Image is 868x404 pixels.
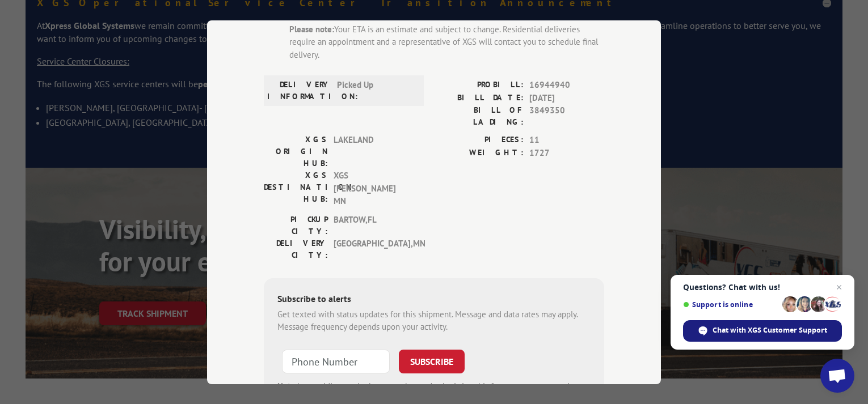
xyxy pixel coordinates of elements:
[683,283,842,292] span: Questions? Chat with us!
[289,23,334,34] strong: Please note:
[434,79,524,92] label: PROBILL:
[683,320,842,342] span: Chat with XGS Customer Support
[529,79,604,92] span: 16944940
[434,104,524,128] label: BILL OF LADING:
[277,380,297,391] strong: Note:
[713,325,827,335] span: Chat with XGS Customer Support
[529,146,604,159] span: 1727
[337,79,414,103] span: Picked Up
[264,169,328,208] label: XGS DESTINATION HUB:
[399,349,465,373] button: SUBSCRIBE
[277,291,591,308] div: Subscribe to alerts
[820,359,854,393] a: Open chat
[529,134,604,147] span: 11
[267,79,331,103] label: DELIVERY INFORMATION:
[334,237,410,261] span: [GEOGRAPHIC_DATA] , MN
[683,300,778,309] span: Support is online
[264,237,328,261] label: DELIVERY CITY:
[434,134,524,147] label: PIECES:
[334,134,410,169] span: LAKELAND
[529,104,604,128] span: 3849350
[529,91,604,104] span: [DATE]
[282,349,390,373] input: Phone Number
[434,91,524,104] label: BILL DATE:
[264,213,328,237] label: PICKUP CITY:
[434,146,524,159] label: WEIGHT:
[277,308,591,333] div: Get texted with status updates for this shipment. Message and data rates may apply. Message frequ...
[264,134,328,169] label: XGS ORIGIN HUB:
[289,23,604,61] div: Your ETA is an estimate and subject to change. Residential deliveries require an appointment and ...
[334,213,410,237] span: BARTOW , FL
[334,169,410,208] span: XGS [PERSON_NAME] MN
